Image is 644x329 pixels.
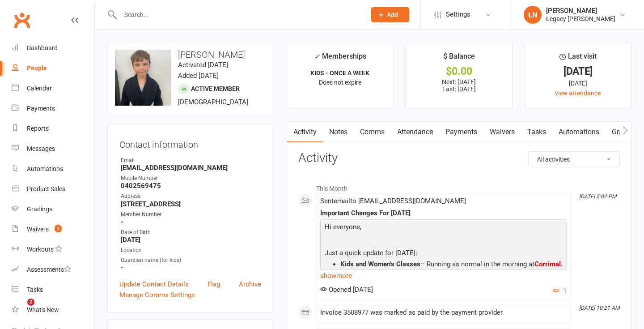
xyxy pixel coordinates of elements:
a: Product Sales [12,179,94,199]
a: Comms [354,122,391,142]
a: Messages [12,139,94,159]
div: Last visit [559,51,597,67]
strong: - [121,264,261,272]
div: Tasks [27,286,43,293]
a: Flag [208,279,220,290]
input: Search... [118,9,360,21]
p: Next: [DATE] Last: [DATE] [414,78,504,93]
div: [DATE] [533,67,623,76]
a: Assessments [12,260,94,280]
div: Assessments [27,266,71,273]
span: . [561,260,563,268]
a: Tasks [521,122,552,142]
a: Payments [12,98,94,119]
div: Memberships [314,51,366,67]
time: Added [DATE] [178,72,219,80]
div: Payments [27,105,55,112]
a: Manage Comms Settings [119,290,195,300]
a: Workouts [12,239,94,260]
iframe: Intercom live chat [9,299,30,320]
a: Clubworx [11,9,33,31]
strong: - [121,218,261,226]
p: Hi everyone, [322,222,564,235]
div: Messages [27,145,55,152]
span: Sent email to [EMAIL_ADDRESS][DOMAIN_NAME] [320,197,466,205]
a: People [12,58,94,78]
button: Add [371,7,409,22]
div: Dashboard [27,44,58,51]
div: LN [524,6,542,24]
a: Reports [12,119,94,139]
p: Just a quick update for [DATE]: [322,248,564,261]
a: Dashboard [12,38,94,58]
a: Automations [12,159,94,179]
strong: 0402569475 [121,182,261,190]
div: [PERSON_NAME] [546,7,615,15]
strong: [DATE] [121,236,261,244]
div: Workouts [27,246,54,253]
div: What's New [27,306,59,313]
i: [DATE] 10:21 AM [579,305,619,311]
a: Archive [239,279,261,290]
span: Does not expire [319,79,361,86]
div: Product Sales [27,185,65,192]
a: Update Contact Details [119,279,189,290]
button: 1 [553,286,567,296]
a: Waivers 1 [12,219,94,239]
h3: Activity [298,151,620,165]
div: Invoice 3508977 was marked as paid by the payment provider [320,309,567,316]
span: [DEMOGRAPHIC_DATA] [178,98,248,106]
span: Opened [DATE] [320,286,373,294]
a: Automations [552,122,606,142]
li: – Running as normal in the morning at [340,261,564,268]
span: Settings [446,4,470,25]
a: Activity [287,122,323,142]
a: What's New [12,300,94,320]
strong: [EMAIL_ADDRESS][DOMAIN_NAME] [121,164,261,172]
div: Email [121,156,261,165]
time: Activated [DATE] [178,61,228,69]
div: Important Changes For [DATE] [320,209,567,217]
a: Tasks [12,280,94,300]
i: [DATE] 5:02 PM [579,193,616,200]
div: Calendar [27,85,52,92]
span: Add [387,11,398,18]
div: Automations [27,165,63,172]
div: Waivers [27,226,49,233]
div: $ Balance [443,51,475,67]
div: Location [121,246,261,255]
div: Reports [27,125,49,132]
a: view attendance [555,90,601,97]
div: People [27,64,47,72]
a: Gradings [12,199,94,219]
div: Date of Birth [121,228,261,237]
a: Waivers [483,122,521,142]
a: Payments [439,122,483,142]
span: Corrimal [534,260,561,268]
i: ✓ [314,52,320,61]
div: Member Number [121,210,261,219]
a: Calendar [12,78,94,98]
span: 1 [55,225,62,232]
span: Kids and Women’s Classes [340,260,420,268]
div: Legacy [PERSON_NAME] [546,15,615,23]
div: [DATE] [533,78,623,88]
strong: [STREET_ADDRESS] [121,200,261,208]
strong: KIDS - ONCE A WEEK [310,69,369,77]
li: This Month [298,179,620,193]
div: Mobile Number [121,174,261,183]
div: Guardian name (for kids) [121,256,261,265]
span: Active member [191,85,240,92]
h3: Contact information [119,136,261,150]
img: image1732512697.png [115,50,171,106]
a: Notes [323,122,354,142]
div: $0.00 [414,67,504,76]
a: show more [320,269,567,282]
div: Gradings [27,205,52,213]
a: Attendance [391,122,439,142]
div: Address [121,192,261,201]
h3: [PERSON_NAME] [115,50,266,60]
span: 2 [27,299,34,306]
